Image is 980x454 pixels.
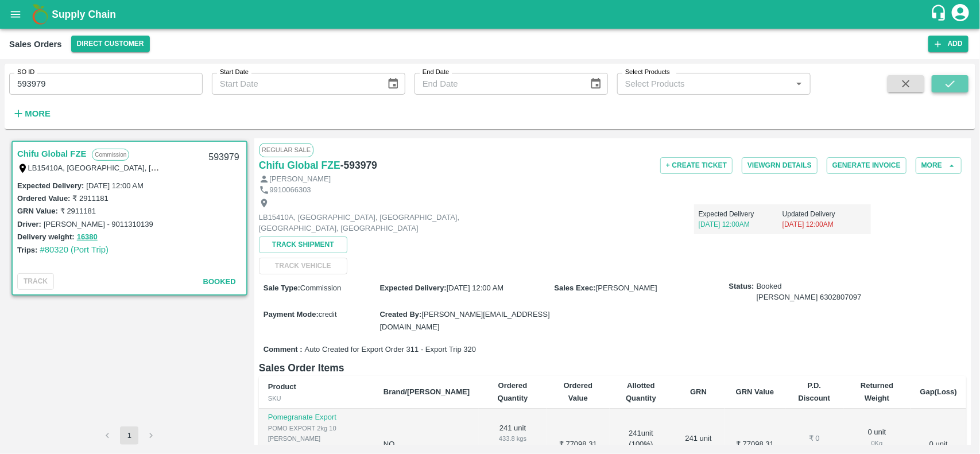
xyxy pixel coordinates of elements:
[17,194,70,203] label: Ordered Value:
[40,245,109,254] a: #80320 (Port Trip)
[382,73,404,95] button: Choose date
[920,387,957,396] b: Gap(Loss)
[264,344,303,355] label: Comment :
[259,360,966,376] h6: Sales Order Items
[29,3,52,26] img: logo
[17,68,34,77] label: SO ID
[783,219,866,230] p: [DATE] 12:00AM
[17,232,75,241] label: Delivery weight:
[17,246,37,254] label: Trips:
[596,284,657,292] span: [PERSON_NAME]
[305,344,476,355] span: Auto Created for Export Order 311 - Export Trip 320
[268,412,365,423] p: Pomegranate Export
[268,382,296,391] b: Product
[120,426,138,445] button: page 1
[220,68,249,77] label: Start Date
[28,163,390,172] label: LB15410A, [GEOGRAPHIC_DATA], [GEOGRAPHIC_DATA], [GEOGRAPHIC_DATA], [GEOGRAPHIC_DATA]
[25,109,51,118] strong: More
[202,144,246,171] div: 593979
[916,157,962,174] button: More
[17,220,41,228] label: Driver:
[259,157,340,173] a: Chifu Global FZE
[621,76,788,91] input: Select Products
[52,9,116,20] b: Supply Chain
[264,310,319,319] label: Payment Mode :
[2,1,29,28] button: open drawer
[384,387,470,396] b: Brand/[PERSON_NAME]
[729,281,754,292] label: Status:
[17,146,86,161] a: Chifu Global FZE
[626,381,656,402] b: Allotted Quantity
[861,381,893,402] b: Returned Weight
[853,438,902,448] div: 0 Kg
[950,2,971,26] div: account of current user
[379,310,421,319] label: Created By :
[423,68,449,77] label: End Date
[379,310,549,331] span: [PERSON_NAME][EMAIL_ADDRESS][DOMAIN_NAME]
[340,157,377,173] h6: - 593979
[795,433,834,444] div: ₹ 0
[9,37,62,52] div: Sales Orders
[96,426,162,445] nav: pagination navigation
[9,104,53,123] button: More
[930,4,950,25] div: customer-support
[52,6,930,22] a: Supply Chain
[72,194,108,203] label: ₹ 2911181
[9,73,203,95] input: Enter SO ID
[690,387,707,396] b: GRN
[783,209,866,219] p: Updated Delivery
[86,181,143,190] label: [DATE] 12:00 AM
[660,157,733,174] button: + Create Ticket
[742,157,818,174] button: ViewGRN Details
[259,236,347,253] button: Track Shipment
[259,212,517,234] p: LB15410A, [GEOGRAPHIC_DATA], [GEOGRAPHIC_DATA], [GEOGRAPHIC_DATA], [GEOGRAPHIC_DATA]
[17,207,58,215] label: GRN Value:
[268,423,365,444] div: POMO EXPORT 2kg 10 [PERSON_NAME]
[827,157,907,174] button: Generate Invoice
[379,284,446,292] label: Expected Delivery :
[625,68,670,77] label: Select Products
[319,310,337,319] span: credit
[498,381,528,402] b: Ordered Quantity
[17,181,84,190] label: Expected Delivery :
[268,393,365,403] div: SKU
[928,36,969,52] button: Add
[92,149,129,161] p: Commission
[757,292,862,303] div: [PERSON_NAME] 6302807097
[736,387,774,396] b: GRN Value
[300,284,342,292] span: Commission
[585,73,607,95] button: Choose date
[792,76,807,91] button: Open
[44,220,153,228] label: [PERSON_NAME] - 9011310139
[757,281,862,302] span: Booked
[699,209,783,219] p: Expected Delivery
[415,73,580,95] input: End Date
[555,284,596,292] label: Sales Exec :
[564,381,593,402] b: Ordered Value
[447,284,503,292] span: [DATE] 12:00 AM
[212,73,378,95] input: Start Date
[269,185,311,196] p: 9910066303
[269,174,331,185] p: [PERSON_NAME]
[60,207,96,215] label: ₹ 2911181
[264,284,300,292] label: Sale Type :
[799,381,831,402] b: P.D. Discount
[699,219,783,230] p: [DATE] 12:00AM
[203,277,236,286] span: Booked
[71,36,150,52] button: Select DC
[77,231,98,244] button: 16380
[259,143,313,157] span: Regular Sale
